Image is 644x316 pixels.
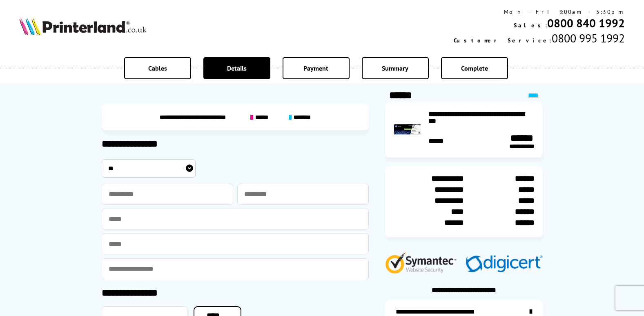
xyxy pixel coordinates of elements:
span: Details [227,64,247,72]
div: Mon - Fri 9:00am - 5:30pm [454,8,625,16]
span: 0800 995 1992 [552,31,625,46]
span: Payment [303,64,328,72]
span: Cables [148,64,167,72]
span: Customer Service: [454,37,552,44]
span: Summary [382,64,408,72]
a: 0800 840 1992 [547,16,625,31]
span: Complete [461,64,488,72]
img: Printerland Logo [19,17,147,35]
span: Sales: [514,22,547,29]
